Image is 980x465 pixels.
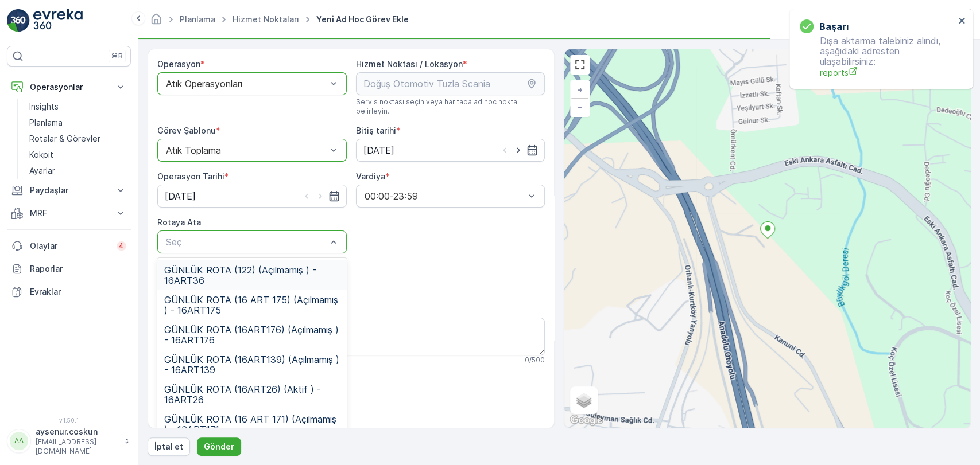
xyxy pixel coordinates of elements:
span: + [578,85,583,95]
p: Gönder [204,441,234,452]
label: Vardiya [356,171,385,181]
label: Bitiş tarihi [356,126,396,135]
a: Insights [25,99,131,115]
p: Insights [29,101,59,112]
a: Yakınlaştır [571,81,588,99]
a: Rotalar & Görevler [25,131,131,147]
a: reports [820,67,955,79]
label: Operasyon [157,59,200,69]
a: Layers [571,388,596,413]
p: MRF [30,208,108,219]
p: Evraklar [30,286,126,298]
p: [EMAIL_ADDRESS][DOMAIN_NAME] [36,437,118,456]
a: Hizmet Noktaları [233,14,299,24]
p: Seç [166,235,327,249]
a: Ana Sayfa [150,17,162,27]
img: logo_light-DOdMpM7g.png [33,9,83,32]
a: Raporlar [7,257,131,280]
span: GÜNLÜK ROTA (16ART26) (Aktif ) - 16ART26 [164,384,340,405]
span: GÜNLÜK ROTA (16ART139) (Açılmamış ) - 16ART139 [164,354,340,375]
span: Yeni Ad Hoc Görev Ekle [314,14,411,25]
p: Operasyonlar [30,81,108,93]
p: ⌘B [111,52,123,61]
p: 4 [119,241,124,251]
p: Rotalar & Görevler [29,133,100,144]
h3: başarı [819,19,849,33]
p: Paydaşlar [30,185,108,196]
a: Planlama [180,14,215,24]
button: MRF [7,202,131,225]
p: Olaylar [30,240,110,252]
a: Ayarlar [25,163,131,179]
img: Google [567,413,605,428]
input: dd/mm/yyyy [356,139,545,162]
p: İptal et [154,441,183,452]
a: Olaylar4 [7,235,131,257]
a: Planlama [25,115,131,131]
p: Dışa aktarma talebiniz alındı, aşağıdaki adresten ulaşabilirsiniz: [800,36,955,79]
a: Kokpit [25,147,131,163]
label: Rotaya Ata [157,217,201,227]
button: İptal et [148,437,190,456]
button: close [958,16,966,27]
span: GÜNLÜK ROTA (16 ART 175) (Açılmamış ) - 16ART175 [164,295,340,315]
img: logo [7,9,30,32]
p: 0 / 500 [525,355,545,365]
span: GÜNLÜK ROTA (16ART176) (Açılmamış ) - 16ART176 [164,325,340,345]
button: Gönder [197,437,241,456]
div: AA [10,432,28,450]
span: GÜNLÜK ROTA (16 ART 171) (Açılmamış ) - 16ART171 [164,414,340,435]
button: Operasyonlar [7,76,131,99]
p: aysenur.coskun [36,426,118,437]
span: v 1.50.1 [7,417,131,424]
button: Paydaşlar [7,179,131,202]
span: GÜNLÜK ROTA (122) (Açılmamış ) - 16ART36 [164,265,340,286]
a: View Fullscreen [571,56,588,73]
a: Evraklar [7,280,131,303]
a: Uzaklaştır [571,99,588,116]
p: Kokpit [29,149,53,161]
input: Doğuş Otomotiv Tuzla Scania [356,72,545,95]
label: Görev Şablonu [157,126,216,135]
p: Raporlar [30,263,126,275]
input: dd/mm/yyyy [157,185,347,208]
label: Operasyon Tarihi [157,171,224,181]
span: Servis noktası seçin veya haritada ad hoc nokta belirleyin. [356,97,545,116]
label: Hizmet Noktası / Lokasyon [356,59,463,69]
p: Planlama [29,117,63,128]
a: Bu bölgeyi Google Haritalar'da açın (yeni pencerede açılır) [567,413,605,428]
p: Ayarlar [29,165,55,177]
button: AAaysenur.coskun[EMAIL_ADDRESS][DOMAIN_NAME] [7,426,131,456]
span: − [578,102,583,112]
